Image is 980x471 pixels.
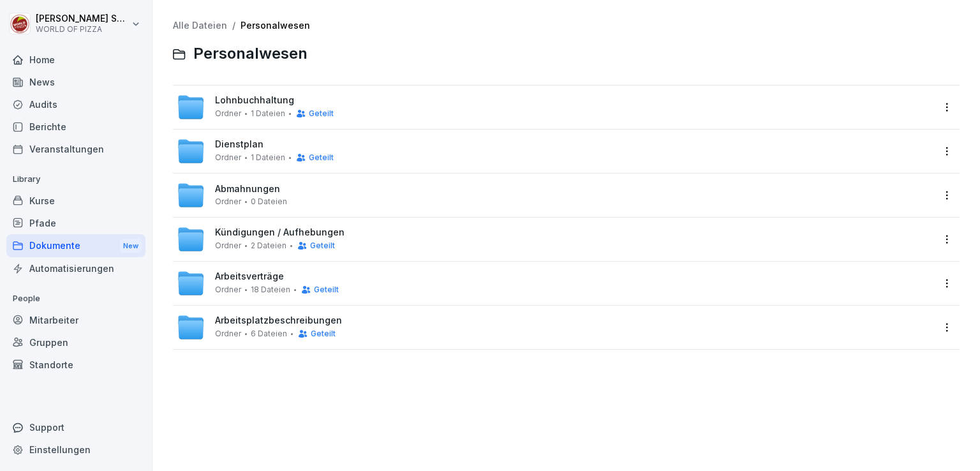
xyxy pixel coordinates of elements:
[215,153,241,162] span: Ordner
[6,49,145,71] a: Home
[215,95,294,106] span: Lohnbuchhaltung
[6,71,145,93] a: News
[215,227,345,238] span: Kündigungen / Aufhebungen
[6,309,145,331] a: Mitarbeiter
[215,241,241,250] span: Ordner
[36,13,129,24] p: [PERSON_NAME] Seraphim
[6,257,145,280] a: Automatisierungen
[215,315,342,326] span: Arbeitsplatzbeschreibungen
[314,285,339,294] span: Geteilt
[251,329,287,338] span: 6 Dateien
[251,109,285,118] span: 1 Dateien
[251,197,287,206] span: 0 Dateien
[6,190,145,212] a: Kurse
[241,20,310,31] a: Personalwesen
[6,116,145,138] a: Berichte
[6,234,145,258] a: DokumenteNew
[177,181,933,209] a: AbmahnungenOrdner0 Dateien
[251,153,285,162] span: 1 Dateien
[215,197,241,206] span: Ordner
[177,225,933,253] a: Kündigungen / AufhebungenOrdner2 DateienGeteilt
[6,354,145,376] a: Standorte
[193,45,308,63] span: Personalwesen
[215,184,280,195] span: Abmahnungen
[120,239,142,253] div: New
[177,313,933,341] a: ArbeitsplatzbeschreibungenOrdner6 DateienGeteilt
[6,331,145,354] a: Gruppen
[251,285,290,294] span: 18 Dateien
[251,241,286,250] span: 2 Dateien
[310,241,335,250] span: Geteilt
[6,138,145,160] a: Veranstaltungen
[309,109,334,118] span: Geteilt
[215,271,284,282] span: Arbeitsverträge
[36,25,129,34] p: WORLD OF PIZZA
[6,212,145,234] a: Pfade
[215,109,241,118] span: Ordner
[177,93,933,121] a: LohnbuchhaltungOrdner1 DateienGeteilt
[6,169,145,190] p: Library
[173,20,227,31] a: Alle Dateien
[215,139,264,150] span: Dienstplan
[6,438,145,461] a: Einstellungen
[6,288,145,309] p: People
[309,153,334,162] span: Geteilt
[6,93,145,116] a: Audits
[215,285,241,294] span: Ordner
[311,329,336,338] span: Geteilt
[177,269,933,297] a: ArbeitsverträgeOrdner18 DateienGeteilt
[177,137,933,165] a: DienstplanOrdner1 DateienGeteilt
[232,20,235,31] span: /
[6,234,145,258] div: Dokumente
[6,416,145,438] div: Support
[215,329,241,338] span: Ordner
